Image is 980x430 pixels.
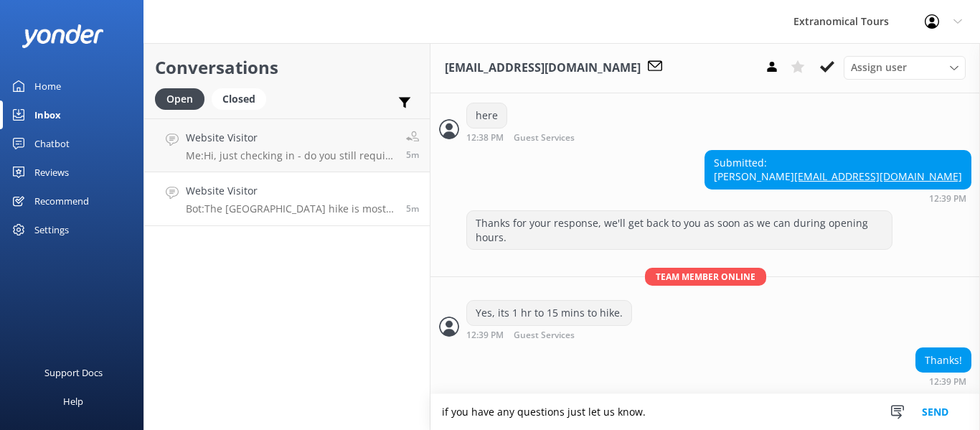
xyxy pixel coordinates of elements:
[430,394,980,430] textarea: if you have any questions just let us know.
[406,202,419,215] span: Aug 29 2025 09:33pm (UTC -07:00) America/Tijuana
[466,134,504,143] strong: 12:38 PM
[186,183,395,199] h4: Website Visitor
[186,202,395,215] p: Bot: The [GEOGRAPHIC_DATA] hike is mostly flat with just a few stairs to cross two bridges, but i...
[186,149,395,162] p: Me: Hi, just checking in - do you still require assistance from our team on this? Thank you.
[466,329,632,340] div: Aug 29 2025 09:39pm (UTC -07:00) America/Tijuana
[186,130,395,146] h4: Website Visitor
[406,149,419,161] span: Aug 29 2025 09:33pm (UTC -07:00) America/Tijuana
[794,169,962,183] a: [EMAIL_ADDRESS][DOMAIN_NAME]
[705,151,971,189] div: Submitted: [PERSON_NAME]
[63,387,83,416] div: Help
[929,195,966,203] strong: 12:39 PM
[34,101,61,129] div: Inbox
[908,394,962,430] button: Send
[34,187,89,215] div: Recommend
[467,103,507,128] div: here
[514,134,575,143] span: Guest Services
[851,60,907,75] span: Assign user
[155,90,212,106] a: Open
[466,331,504,340] strong: 12:39 PM
[155,88,204,110] div: Open
[155,54,419,81] h2: Conversations
[916,348,971,373] div: Thanks!
[466,132,621,143] div: Aug 29 2025 09:38pm (UTC -07:00) America/Tijuana
[212,88,266,110] div: Closed
[144,118,430,172] a: Website VisitorMe:Hi, just checking in - do you still require assistance from our team on this? T...
[34,215,69,244] div: Settings
[844,56,966,79] div: Assign User
[445,59,641,78] h3: [EMAIL_ADDRESS][DOMAIN_NAME]
[645,268,766,286] span: Team member online
[144,172,430,226] a: Website VisitorBot:The [GEOGRAPHIC_DATA] hike is mostly flat with just a few stairs to cross two ...
[34,72,61,101] div: Home
[22,24,104,48] img: yonder-white-logo.png
[915,376,971,386] div: Aug 29 2025 09:39pm (UTC -07:00) America/Tijuana
[467,301,631,325] div: Yes, its 1 hr to 15 mins to hike.
[929,378,966,386] strong: 12:39 PM
[34,129,70,158] div: Chatbot
[705,193,971,203] div: Aug 29 2025 09:39pm (UTC -07:00) America/Tijuana
[44,358,103,387] div: Support Docs
[34,158,69,187] div: Reviews
[514,331,575,340] span: Guest Services
[212,90,273,106] a: Closed
[467,211,892,249] div: Thanks for your response, we'll get back to you as soon as we can during opening hours.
